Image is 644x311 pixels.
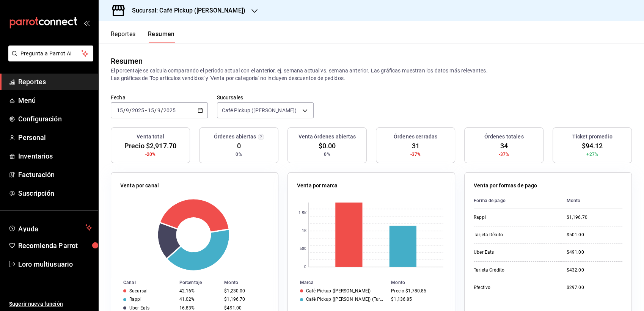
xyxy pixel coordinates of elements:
div: $501.00 [567,232,622,238]
div: Tarjeta Crédito [474,267,550,273]
input: -- [116,107,123,113]
font: Reportes [111,30,136,38]
span: / [123,107,126,113]
th: Monto [561,193,622,209]
div: $491.00 [224,305,266,311]
span: / [129,107,132,113]
span: -20% [145,151,156,158]
div: Café Pickup ([PERSON_NAME]) (Turbo) [306,297,385,302]
label: Fecha [111,95,208,100]
input: -- [157,107,161,113]
div: Tarjeta Débito [474,232,550,238]
span: -37% [499,151,509,158]
span: 31 [412,141,419,151]
font: Suscripción [18,189,54,197]
h3: Venta órdenes abiertas [298,133,356,141]
div: $491.00 [567,249,622,256]
h3: Ticket promedio [572,133,613,141]
input: ---- [163,107,176,113]
div: $1,196.70 [567,214,622,221]
text: 1.5K [298,211,306,215]
span: Café Pickup ([PERSON_NAME]) [222,107,297,114]
div: Sucursal [129,288,148,294]
text: 500 [300,247,306,251]
p: Venta por formas de pago [474,182,537,190]
div: Resumen [111,55,143,67]
p: El porcentaje se calcula comparando el período actual con el anterior, ej. semana actual vs. sema... [111,67,632,82]
div: $1,230.00 [224,288,266,294]
button: Pregunta a Parrot AI [8,46,93,61]
th: Monto [388,278,455,287]
span: +27% [586,151,598,158]
span: - [145,107,147,113]
div: $297.00 [567,284,622,291]
div: Efectivo [474,284,550,291]
text: 1K [302,229,307,233]
a: Pregunta a Parrot AI [5,55,93,63]
div: 16.83% [179,305,218,311]
div: 42.16% [179,288,218,294]
th: Canal [111,278,176,287]
span: $0.00 [319,141,336,151]
span: 0% [324,151,330,158]
th: Porcentaje [176,278,221,287]
p: Venta por marca [297,182,338,190]
div: $1,136.85 [391,297,443,302]
span: / [154,107,157,113]
div: Rappi [474,214,550,221]
span: Ayuda [18,223,82,232]
input: -- [148,107,154,113]
h3: Órdenes abiertas [214,133,256,141]
div: Pestañas de navegación [111,30,175,43]
font: Recomienda Parrot [18,242,78,250]
th: Marca [288,278,388,287]
h3: Órdenes totales [484,133,524,141]
th: Monto [221,278,278,287]
div: $1,196.70 [224,297,266,302]
span: Pregunta a Parrot AI [20,50,82,58]
div: Rappi [129,297,141,302]
h3: Órdenes cerradas [394,133,437,141]
div: Uber Eats [129,305,149,311]
font: Facturación [18,171,55,179]
span: / [161,107,163,113]
font: Sugerir nueva función [9,301,63,307]
button: open_drawer_menu [83,20,90,26]
font: Reportes [18,78,46,86]
font: Inventarios [18,152,53,160]
div: Uber Eats [474,249,550,256]
div: 41.02% [179,297,218,302]
h3: Sucursal: Café Pickup ([PERSON_NAME]) [126,6,245,15]
font: Configuración [18,115,62,123]
div: Café Pickup ([PERSON_NAME]) [306,288,371,294]
input: ---- [132,107,145,113]
text: 0 [304,265,306,269]
font: Menú [18,96,36,104]
span: Precio $2,917.70 [124,141,176,151]
p: Venta por canal [120,182,159,190]
div: $432.00 [567,267,622,273]
font: Loro multiusuario [18,260,73,268]
span: 0% [236,151,242,158]
div: Precio $1,780.85 [391,288,443,294]
button: Resumen [148,30,175,43]
input: -- [126,107,129,113]
span: $94.12 [582,141,603,151]
font: Personal [18,134,46,141]
span: -37% [410,151,421,158]
th: Forma de pago [474,193,561,209]
label: Sucursales [217,95,314,100]
span: 0 [237,141,240,151]
span: 34 [500,141,507,151]
h3: Venta total [137,133,164,141]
